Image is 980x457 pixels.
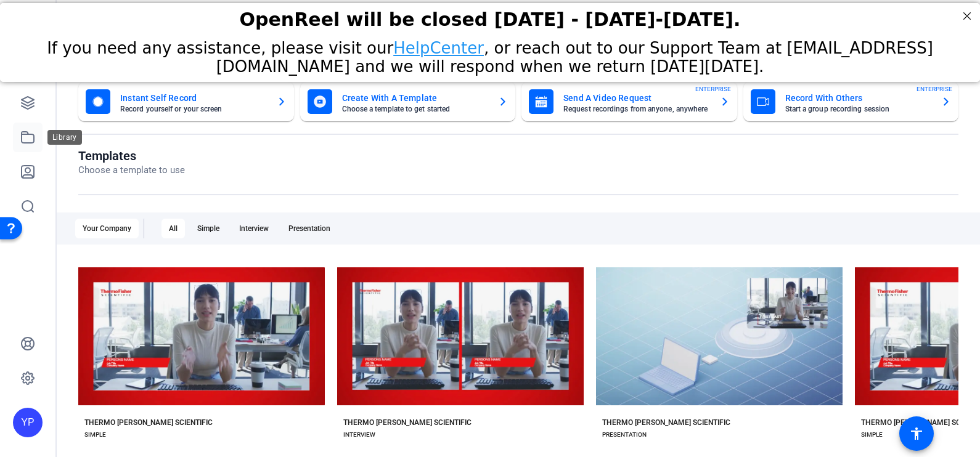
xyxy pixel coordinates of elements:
[342,91,489,105] mat-card-title: Create With A Template
[84,430,106,440] div: SIMPLE
[78,163,185,177] p: Choose a template to use
[78,148,185,163] h1: Templates
[13,408,43,437] div: YP
[120,105,267,113] mat-card-subtitle: Record yourself or your screen
[695,84,731,94] span: ENTERPRISE
[300,82,516,121] button: Create With A TemplateChoose a template to get started
[120,91,267,105] mat-card-title: Instant Self Record
[602,418,730,427] div: THERMO [PERSON_NAME] SCIENTIFIC
[343,430,375,440] div: INTERVIEW
[47,130,82,145] div: Library
[909,426,924,441] mat-icon: accessibility
[161,219,185,238] div: All
[190,219,227,238] div: Simple
[785,105,932,113] mat-card-subtitle: Start a group recording session
[78,82,294,121] button: Instant Self RecordRecord yourself or your screen
[602,430,647,440] div: PRESENTATION
[47,36,933,73] span: If you need any assistance, please visit our , or reach out to our Support Team at [EMAIL_ADDRESS...
[75,219,139,238] div: Your Company
[281,219,338,238] div: Presentation
[743,82,959,121] button: Record With OthersStart a group recording sessionENTERPRISE
[343,418,472,427] div: THERMO [PERSON_NAME] SCIENTIFIC
[342,105,489,113] mat-card-subtitle: Choose a template to get started
[393,36,484,54] a: HelpCenter
[84,418,213,427] div: THERMO [PERSON_NAME] SCIENTIFIC
[785,91,932,105] mat-card-title: Record With Others
[563,91,710,105] mat-card-title: Send A Video Request
[917,84,952,94] span: ENTERPRISE
[521,82,737,121] button: Send A Video RequestRequest recordings from anyone, anywhereENTERPRISE
[232,219,276,238] div: Interview
[563,105,710,113] mat-card-subtitle: Request recordings from anyone, anywhere
[15,6,965,27] div: OpenReel will be closed [DATE] - [DATE]-[DATE].
[861,430,883,440] div: SIMPLE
